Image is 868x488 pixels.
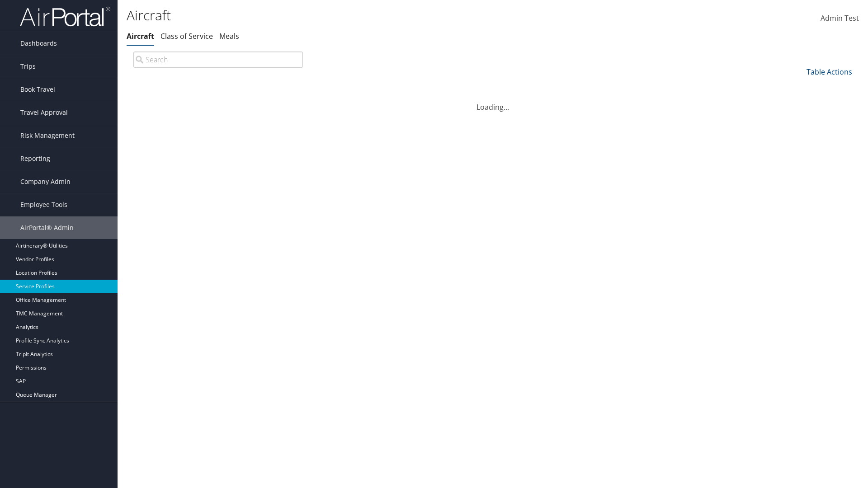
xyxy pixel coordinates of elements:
[127,91,859,113] div: Loading...
[219,31,239,41] a: Meals
[127,31,154,41] a: Aircraft
[20,32,57,55] span: Dashboards
[20,124,75,147] span: Risk Management
[20,193,67,216] span: Employee Tools
[821,13,859,23] span: Admin Test
[20,78,55,101] span: Book Travel
[160,31,213,41] a: Class of Service
[20,101,68,124] span: Travel Approval
[127,6,615,25] h1: Aircraft
[20,55,36,78] span: Trips
[20,6,110,27] img: airportal-logo.png
[20,147,50,170] span: Reporting
[807,67,852,77] a: Table Actions
[20,170,71,193] span: Company Admin
[133,52,303,68] input: Search
[821,5,859,33] a: Admin Test
[20,216,74,239] span: AirPortal® Admin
